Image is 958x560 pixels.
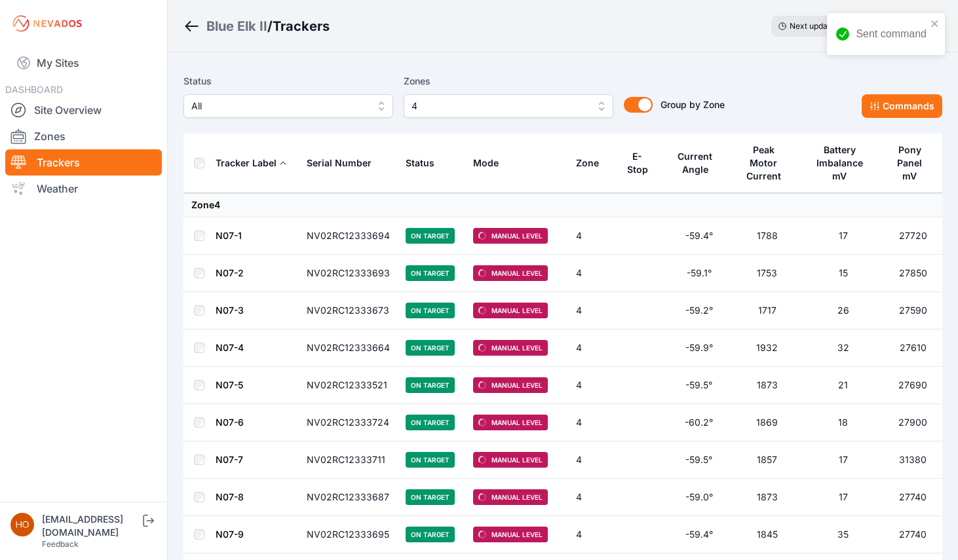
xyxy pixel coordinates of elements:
div: Serial Number [307,157,372,170]
button: Battery Imbalance mV [810,134,876,192]
span: Group by Zone [661,99,725,110]
span: Manual Level [473,452,548,468]
a: Trackers [5,149,162,176]
td: 27740 [884,479,942,516]
td: -59.4° [666,217,733,255]
div: Sent command [856,26,927,42]
span: On Target [406,303,455,318]
div: Battery Imbalance mV [810,143,868,183]
td: 15 [802,255,884,292]
span: 4 [412,98,587,114]
a: Zones [5,123,162,149]
span: On Target [406,377,455,393]
td: 32 [802,329,884,367]
td: -59.2° [666,292,733,329]
a: N07-5 [216,379,243,390]
td: 1873 [732,367,802,404]
td: 35 [802,516,884,553]
div: E-Stop [625,150,649,176]
td: NV02RC12333693 [299,255,398,292]
td: 21 [802,367,884,404]
td: 1932 [732,329,802,367]
span: Manual Level [473,340,548,356]
button: Status [406,147,445,179]
span: On Target [406,265,455,281]
td: NV02RC12333711 [299,441,398,479]
div: Pony Panel mV [892,143,928,183]
a: N07-8 [216,491,244,502]
td: 4 [568,217,617,255]
td: 27590 [884,292,942,329]
a: Site Overview [5,97,162,123]
td: 17 [802,441,884,479]
a: N07-9 [216,529,244,540]
span: / [267,17,273,35]
td: 1869 [732,404,802,441]
td: NV02RC12333694 [299,217,398,255]
img: Nevados [10,13,84,34]
label: Status [183,73,393,89]
td: 1788 [732,217,802,255]
td: -59.5° [666,367,733,404]
span: Manual Level [473,415,548,430]
td: 27610 [884,329,942,367]
a: N07-1 [216,230,242,241]
button: E-Stop [625,141,659,185]
td: 1873 [732,479,802,516]
td: 4 [568,404,617,441]
div: Peak Motor Current [740,143,788,183]
td: NV02RC12333724 [299,404,398,441]
span: Manual Level [473,265,548,281]
td: 27720 [884,217,942,255]
td: 4 [568,516,617,553]
td: 1857 [732,441,802,479]
div: Tracker Label [216,157,277,170]
div: Status [406,157,434,170]
a: N07-4 [216,342,244,353]
td: 4 [568,479,617,516]
a: Weather [5,176,162,202]
label: Zones [404,73,613,89]
td: 4 [568,329,617,367]
td: 26 [802,292,884,329]
td: 27900 [884,404,942,441]
td: -59.5° [666,441,733,479]
img: horsepowersolar@invenergy.com [10,513,34,536]
td: 4 [568,255,617,292]
button: All [183,94,393,118]
td: 4 [568,367,617,404]
span: On Target [406,527,455,542]
span: Next update in [790,21,843,31]
td: 1845 [732,516,802,553]
td: NV02RC12333673 [299,292,398,329]
span: All [191,98,367,114]
span: Manual Level [473,228,548,244]
button: Tracker Label [216,147,287,179]
span: Manual Level [473,377,548,393]
td: 17 [802,479,884,516]
a: Blue Elk II [206,17,267,35]
td: -59.0° [666,479,733,516]
td: 17 [802,217,884,255]
td: -59.4° [666,516,733,553]
button: Serial Number [307,147,382,179]
span: On Target [406,340,455,356]
td: -60.2° [666,404,733,441]
td: 4 [568,441,617,479]
div: Zone [576,157,599,170]
td: NV02RC12333687 [299,479,398,516]
nav: Breadcrumb [183,9,330,43]
h3: Trackers [273,17,330,35]
td: Zone 4 [183,193,942,217]
button: Peak Motor Current [740,134,794,192]
td: 1753 [732,255,802,292]
td: NV02RC12333695 [299,516,398,553]
button: close [930,18,940,29]
td: -59.1° [666,255,733,292]
div: [EMAIL_ADDRESS][DOMAIN_NAME] [42,513,140,539]
div: Current Angle [674,150,717,176]
td: 1717 [732,292,802,329]
div: Mode [473,157,499,170]
span: Manual Level [473,527,548,542]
